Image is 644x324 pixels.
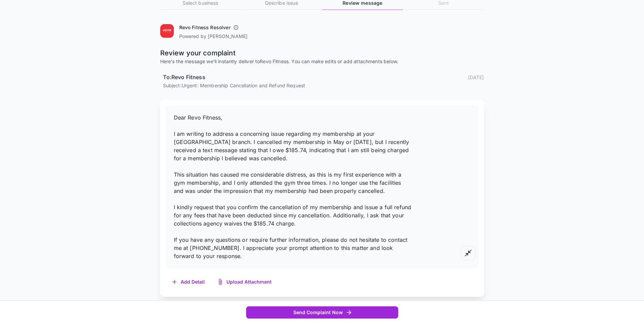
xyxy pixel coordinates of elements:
p: [DATE] [468,74,484,81]
p: Powered by [PERSON_NAME] [179,33,248,40]
button: Send Complaint Now [246,306,398,319]
button: Add Detail [166,275,211,289]
p: Review your complaint [160,48,484,58]
span: Dear Revo Fitness, I am writing to address a concerning issue regarding my membership at your [GE... [174,114,411,259]
p: Here's the message we'll instantly deliver to Revo Fitness . You can make edits or add attachment... [160,58,484,65]
button: Upload Attachment [211,275,278,289]
img: Revo Fitness [160,24,174,38]
p: Subject: Urgent: Membership Cancellation and Refund Request [163,82,484,89]
h6: Revo Fitness Resolver [179,24,231,31]
h6: To: Revo Fitness [163,73,205,82]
